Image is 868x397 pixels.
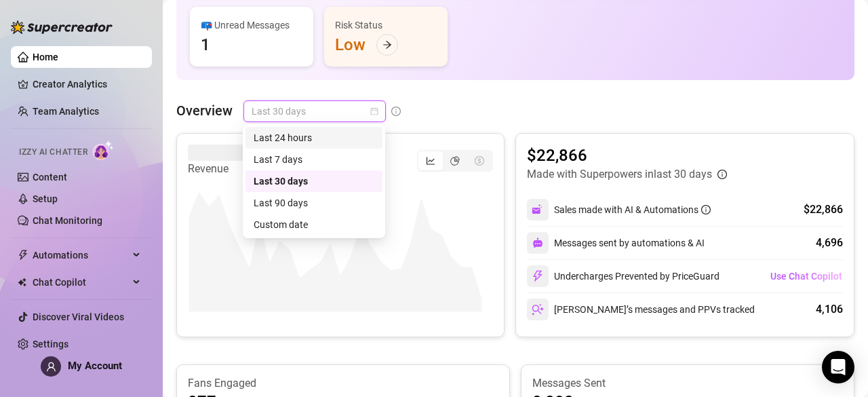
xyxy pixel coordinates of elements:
[770,271,842,282] span: Use Chat Copilot
[417,150,493,172] div: segmented control
[68,360,122,372] span: My Account
[717,170,727,179] span: info-circle
[188,161,269,177] article: Revenue
[554,202,711,217] div: Sales made with AI & Automations
[33,106,99,117] a: Team Analytics
[245,192,382,214] div: Last 90 days
[254,130,374,145] div: Last 24 hours
[176,100,233,121] article: Overview
[475,156,484,166] span: dollar-circle
[527,232,705,254] div: Messages sent by automations & AI
[450,156,460,166] span: pie-chart
[254,174,374,189] div: Last 30 days
[245,170,382,192] div: Last 30 days
[816,301,843,318] div: 4,106
[245,149,382,170] div: Last 7 days
[527,145,727,166] article: $22,866
[33,244,129,266] span: Automations
[816,235,843,251] div: 4,696
[335,18,437,33] div: Risk Status
[188,376,498,391] article: Fans Engaged
[804,202,843,218] div: $22,866
[19,146,87,159] span: Izzy AI Chatter
[254,152,374,167] div: Last 7 days
[33,311,124,322] a: Discover Viral Videos
[33,339,68,349] a: Settings
[252,101,378,121] span: Last 30 days
[245,214,382,235] div: Custom date
[532,270,544,282] img: svg%3e
[527,166,712,183] article: Made with Superpowers in last 30 days
[93,140,114,160] img: AI Chatter
[33,193,58,204] a: Setup
[822,351,854,383] div: Open Intercom Messenger
[33,271,129,293] span: Chat Copilot
[532,376,843,391] article: Messages Sent
[245,127,382,149] div: Last 24 hours
[701,205,711,214] span: info-circle
[382,40,392,50] span: arrow-right
[426,156,435,166] span: line-chart
[254,195,374,210] div: Last 90 days
[527,265,719,287] div: Undercharges Prevented by PriceGuard
[11,20,113,34] img: logo-BBDzfeDw.svg
[201,18,302,33] div: 📪 Unread Messages
[532,204,544,216] img: svg%3e
[33,52,58,62] a: Home
[391,107,401,116] span: info-circle
[370,107,378,115] span: calendar
[33,215,102,226] a: Chat Monitoring
[18,250,28,261] span: thunderbolt
[18,278,26,287] img: Chat Copilot
[33,172,67,183] a: Content
[532,303,544,316] img: svg%3e
[46,362,56,372] span: user
[770,265,843,287] button: Use Chat Copilot
[527,299,755,320] div: [PERSON_NAME]’s messages and PPVs tracked
[532,238,543,248] img: svg%3e
[33,73,141,95] a: Creator Analytics
[201,34,210,56] div: 1
[254,217,374,232] div: Custom date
